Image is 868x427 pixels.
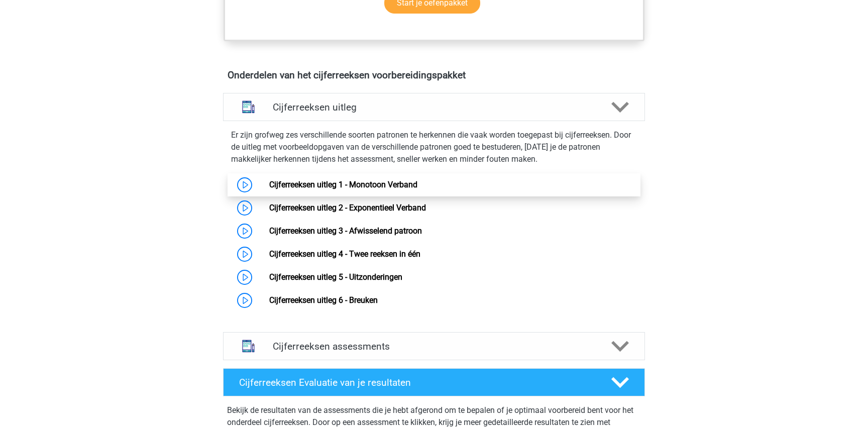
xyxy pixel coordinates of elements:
a: Cijferreeksen uitleg 1 - Monotoon Verband [269,180,417,189]
a: uitleg Cijferreeksen uitleg [219,93,649,121]
h4: Cijferreeksen uitleg [273,101,595,113]
h4: Cijferreeksen Evaluatie van je resultaten [239,377,595,388]
a: Cijferreeksen uitleg 4 - Twee reeksen in één [269,249,420,259]
a: Cijferreeksen uitleg 3 - Afwisselend patroon [269,226,422,236]
h4: Cijferreeksen assessments [273,341,595,352]
img: cijferreeksen uitleg [236,94,261,120]
p: Er zijn grofweg zes verschillende soorten patronen te herkennen die vaak worden toegepast bij cij... [231,129,637,165]
a: Cijferreeksen uitleg 5 - Uitzonderingen [269,272,402,282]
h4: Onderdelen van het cijferreeksen voorbereidingspakket [228,69,640,81]
a: assessments Cijferreeksen assessments [219,332,649,360]
img: cijferreeksen assessments [236,333,261,359]
a: Cijferreeksen uitleg 6 - Breuken [269,295,378,305]
a: Cijferreeksen Evaluatie van je resultaten [219,368,649,396]
a: Cijferreeksen uitleg 2 - Exponentieel Verband [269,203,426,212]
